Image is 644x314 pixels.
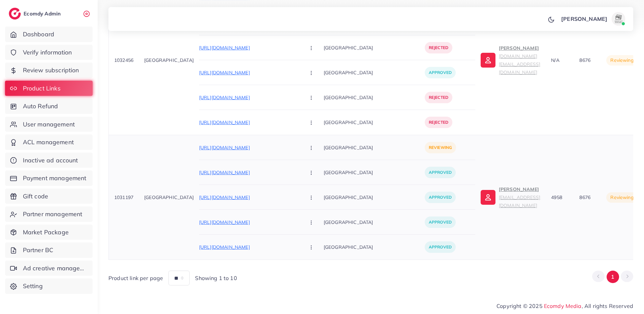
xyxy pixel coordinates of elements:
[499,185,540,209] p: [PERSON_NAME]
[23,84,61,93] span: Product Links
[199,243,300,251] p: [URL][DOMAIN_NAME]
[23,102,58,111] span: Auto Refund
[23,228,69,237] span: Market Package
[551,56,569,64] p: N/A
[199,118,300,126] p: [URL][DOMAIN_NAME]
[610,194,633,200] span: reviewing
[499,194,540,208] small: [EMAIL_ADDRESS][DOMAIN_NAME]
[324,65,425,80] p: [GEOGRAPHIC_DATA]
[324,40,425,55] p: [GEOGRAPHIC_DATA]
[5,63,93,78] a: Review subscription
[425,192,456,203] p: approved
[544,303,582,309] a: Ecomdy Media
[23,156,78,165] span: Inactive ad account
[199,218,300,226] p: [URL][DOMAIN_NAME]
[23,210,83,219] span: Partner management
[425,241,456,253] p: approved
[23,66,79,75] span: Review subscription
[23,138,74,147] span: ACL management
[324,214,425,230] p: [GEOGRAPHIC_DATA]
[5,81,93,96] a: Product Links
[324,140,425,155] p: [GEOGRAPHIC_DATA]
[24,10,62,17] h2: Ecomdy Admin
[5,242,93,258] a: Partner BC
[579,57,590,63] span: 8676
[199,93,300,102] p: [URL][DOMAIN_NAME]
[324,115,425,130] p: [GEOGRAPHIC_DATA]
[5,99,93,114] a: Auto Refund
[324,190,425,205] p: [GEOGRAPHIC_DATA]
[425,167,456,178] p: approved
[114,194,133,200] span: 1031197
[5,45,93,60] a: Verify information
[23,282,43,290] span: Setting
[610,57,633,63] span: reviewing
[5,27,93,42] a: Dashboard
[551,194,562,200] span: 4958
[607,271,619,283] button: Go to page 1
[23,192,48,201] span: Gift code
[425,42,452,53] p: rejected
[5,206,93,222] a: Partner management
[23,30,54,39] span: Dashboard
[5,261,93,276] a: Ad creative management
[108,274,163,282] span: Product link per page
[324,240,425,255] p: [GEOGRAPHIC_DATA]
[5,153,93,168] a: Inactive ad account
[5,225,93,240] a: Market Package
[9,8,62,19] a: logoEcomdy Admin
[425,117,452,128] p: rejected
[199,44,300,52] p: [URL][DOMAIN_NAME]
[481,190,495,205] img: ic-user-info.36bf1079.svg
[9,8,21,19] img: logo
[324,90,425,105] p: [GEOGRAPHIC_DATA]
[425,142,456,153] p: reviewing
[199,168,300,176] p: [URL][DOMAIN_NAME]
[199,193,300,201] p: [URL][DOMAIN_NAME]
[195,274,237,282] span: Showing 1 to 10
[561,15,607,23] p: [PERSON_NAME]
[23,246,54,254] span: Partner BC
[592,271,633,283] ul: Pagination
[557,12,628,26] a: [PERSON_NAME]avatar
[5,117,93,132] a: User management
[499,53,540,75] small: [DOMAIN_NAME][EMAIL_ADDRESS][DOMAIN_NAME]
[496,302,633,310] span: Copyright © 2025
[144,193,194,201] p: [GEOGRAPHIC_DATA]
[499,44,540,76] p: [PERSON_NAME]
[612,12,625,26] img: avatar
[481,53,495,68] img: ic-user-info.36bf1079.svg
[5,189,93,204] a: Gift code
[199,144,300,152] p: [URL][DOMAIN_NAME]
[5,170,93,186] a: Payment management
[23,264,88,273] span: Ad creative management
[144,56,194,64] p: [GEOGRAPHIC_DATA]
[579,194,590,200] span: 8676
[114,57,133,63] span: 1032456
[5,278,93,294] a: Setting
[199,69,300,77] p: [URL][DOMAIN_NAME]
[324,165,425,180] p: [GEOGRAPHIC_DATA]
[23,120,75,129] span: User management
[425,67,456,78] p: approved
[23,48,72,57] span: Verify information
[425,217,456,228] p: approved
[23,174,87,183] span: Payment management
[481,185,540,209] a: [PERSON_NAME][EMAIL_ADDRESS][DOMAIN_NAME]
[582,302,633,310] span: , All rights Reserved
[425,92,452,103] p: rejected
[481,44,540,76] a: [PERSON_NAME][DOMAIN_NAME][EMAIL_ADDRESS][DOMAIN_NAME]
[5,134,93,150] a: ACL management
